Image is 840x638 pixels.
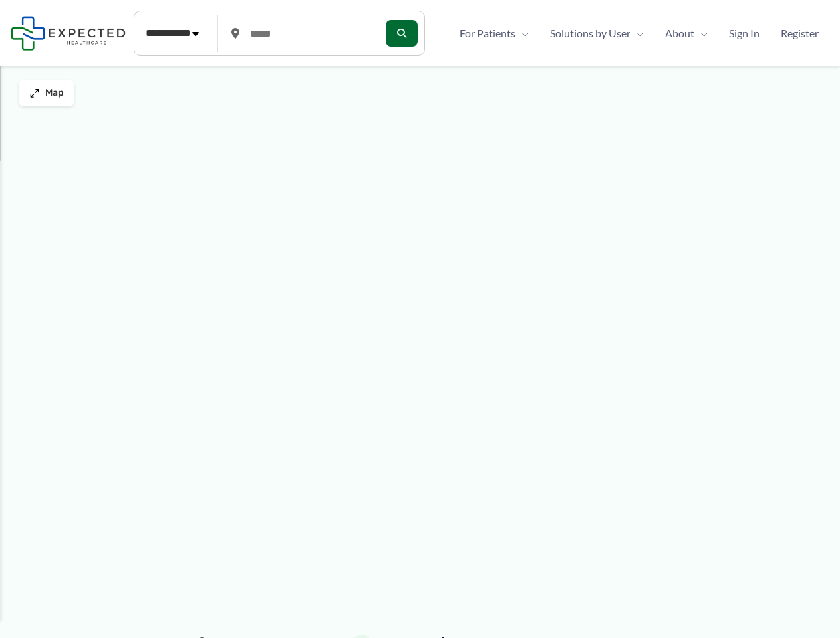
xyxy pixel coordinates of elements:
a: Solutions by UserMenu Toggle [539,23,654,43]
img: Expected Healthcare Logo - side, dark font, small [11,16,126,50]
a: Register [770,23,829,43]
span: Sign In [729,23,760,43]
a: AboutMenu Toggle [654,23,718,43]
span: Menu Toggle [630,23,644,43]
span: Menu Toggle [515,23,529,43]
span: About [665,23,694,43]
span: Map [45,88,64,99]
img: Maximize [29,88,40,98]
span: Register [781,23,819,43]
a: For PatientsMenu Toggle [449,23,539,43]
span: Menu Toggle [694,23,708,43]
span: Solutions by User [550,23,630,43]
button: Map [19,80,74,106]
a: Sign In [718,23,770,43]
span: For Patients [460,23,515,43]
